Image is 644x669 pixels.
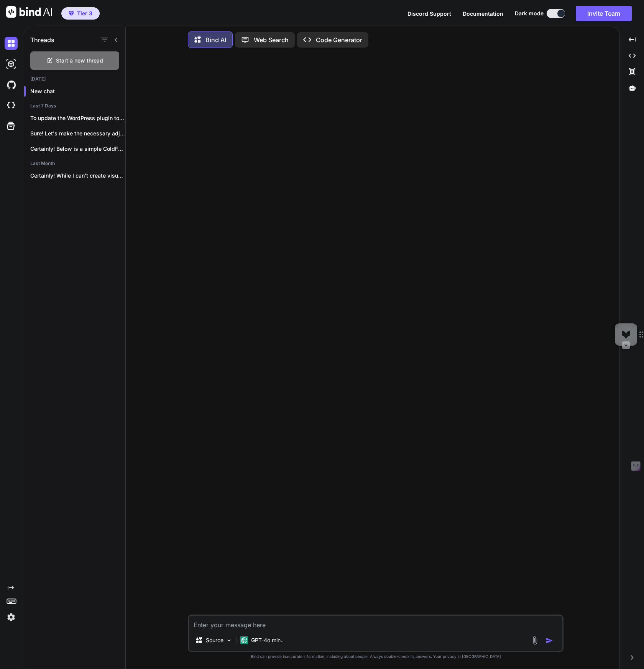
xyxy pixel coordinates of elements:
[251,636,284,644] p: GPT-4o min..
[30,145,125,153] p: Certainly! Below is a simple ColdFusion code...
[407,10,451,18] button: Discord Support
[30,172,125,180] p: Certainly! While I can't create visual designs...
[56,57,103,64] span: Start a new thread
[226,637,232,644] img: Pick Models
[5,611,18,624] img: settings
[24,103,125,109] h2: Last 7 Days
[77,10,92,17] span: Tier 3
[206,636,223,644] p: Source
[205,35,226,44] p: Bind AI
[545,637,553,644] img: icon
[463,10,503,18] button: Documentation
[5,58,18,71] img: darkAi-studio
[463,10,503,17] span: Documentation
[5,37,18,50] img: darkChat
[30,87,125,95] p: New chat
[515,10,544,17] span: Dark mode
[30,114,125,122] p: To update the WordPress plugin to allow...
[254,35,289,44] p: Web Search
[5,78,18,91] img: githubDark
[24,76,125,82] h2: [DATE]
[407,10,451,17] span: Discord Support
[316,35,362,44] p: Code Generator
[30,130,125,137] p: Sure! Let's make the necessary adjustments to...
[531,636,539,645] img: attachment
[69,11,74,16] img: premium
[24,160,125,166] h2: Last Month
[576,6,632,21] button: Invite Team
[61,7,100,20] button: premiumTier 3
[30,35,54,44] h1: Threads
[6,6,52,18] img: Bind AI
[240,636,248,644] img: GPT-4o mini
[188,654,563,659] p: Bind can provide inaccurate information, including about people. Always double-check its answers....
[5,99,18,112] img: cloudideIcon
